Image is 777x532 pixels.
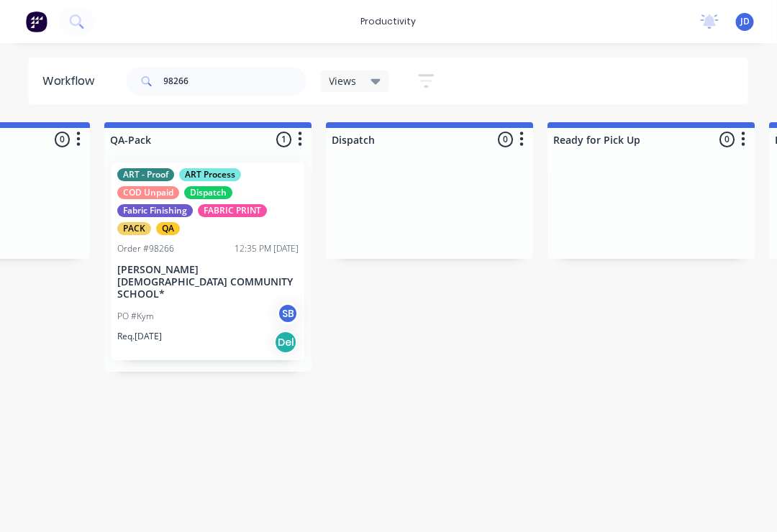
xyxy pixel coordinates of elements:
div: Del [275,331,298,354]
p: PO #Kym [118,310,155,323]
p: [PERSON_NAME] [DEMOGRAPHIC_DATA] COMMUNITY SCHOOL* [118,264,299,300]
div: PACK [118,222,152,235]
div: productivity [354,11,424,32]
p: Req. [DATE] [118,330,163,343]
div: ART Process [180,168,242,181]
div: FABRIC PRINT [199,204,268,217]
div: SB [278,303,299,324]
div: Order #98266 [118,242,175,255]
div: ART - ProofART ProcessCOD UnpaidDispatchFabric FinishingFABRIC PRINTPACKQAOrder #9826612:35 PM [D... [112,162,305,360]
div: Fabric Finishing [118,204,194,217]
div: 12:35 PM [DATE] [235,242,299,255]
div: ART - Proof [118,168,175,181]
span: Views [330,73,357,88]
div: COD Unpaid [118,186,180,199]
input: Search for orders... [164,67,306,96]
img: Factory [26,11,47,32]
div: Workflow [43,73,102,90]
div: QA [157,222,181,235]
span: JD [740,15,750,28]
div: Dispatch [185,186,233,199]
